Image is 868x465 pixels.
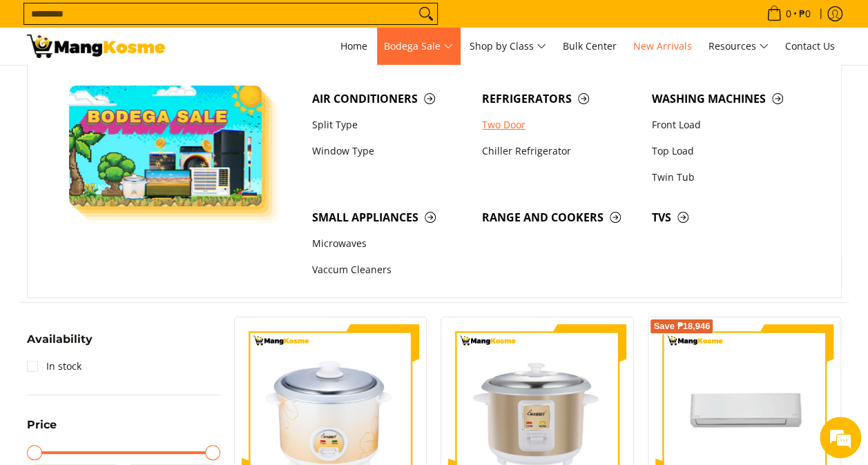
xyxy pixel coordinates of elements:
textarea: Type your message and hit 'Enter' [7,315,263,363]
a: Shop by Class [463,28,553,65]
a: Range and Cookers [475,204,645,230]
span: Air Conditioners [312,90,468,108]
a: Split Type [305,112,475,138]
button: Search [415,3,437,24]
span: Range and Cookers [482,209,638,226]
a: Resources [702,28,775,65]
a: Home [334,28,374,65]
a: New Arrivals [626,28,699,65]
span: Save ₱18,946 [653,322,710,330]
a: Bulk Center [556,28,624,65]
a: Small Appliances [305,204,475,230]
a: Microwaves [305,231,475,257]
a: Vaccum Cleaners [305,257,475,284]
span: Small Appliances [312,209,468,226]
a: Top Load [645,138,815,164]
summary: Open [27,419,57,441]
a: Washing Machines [645,86,815,112]
a: Bodega Sale [377,28,460,65]
span: Washing Machines [652,90,808,108]
span: Refrigerators [482,90,638,108]
span: TVs [652,209,808,226]
a: In stock [27,355,81,377]
a: Refrigerators [475,86,645,112]
a: Front Load [645,112,815,138]
span: Bodega Sale [384,38,453,55]
span: • [762,6,815,21]
a: Chiller Refrigerator [475,138,645,164]
a: Two Door [475,112,645,138]
span: Price [27,419,57,431]
summary: Open [27,334,93,355]
a: Air Conditioners [305,86,475,112]
span: New Arrivals [633,39,692,52]
a: Contact Us [778,28,842,65]
img: Bodega Sale [69,86,262,206]
span: Shop by Class [470,38,546,55]
a: TVs [645,204,815,230]
span: Contact Us [785,39,835,52]
span: ₱0 [797,9,813,19]
img: New Arrivals: Fresh Release from The Premium Brands l Mang Kosme [27,34,165,58]
div: Chat with us now [72,77,232,95]
nav: Main Menu [179,28,842,65]
span: Availability [27,334,93,345]
span: Bulk Center [563,39,617,52]
span: Resources [708,38,769,55]
a: Twin Tub [645,164,815,190]
a: Window Type [305,138,475,164]
span: Home [340,39,367,52]
span: We're online! [80,143,191,282]
div: Minimize live chat window [226,7,260,40]
span: 0 [784,9,793,19]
